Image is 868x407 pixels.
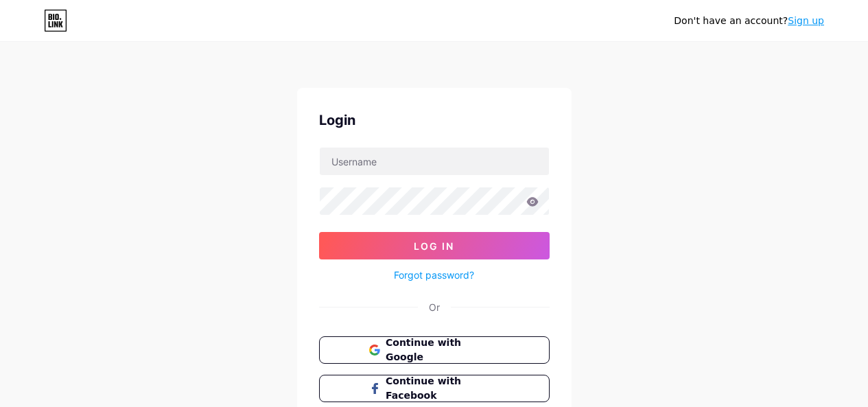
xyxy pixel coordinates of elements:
button: Continue with Facebook [319,375,550,402]
span: Log In [414,240,454,252]
span: Continue with Facebook [386,374,499,403]
div: Login [319,110,550,130]
button: Continue with Google [319,336,550,364]
div: Or [429,300,440,314]
input: Username [320,148,549,175]
a: Forgot password? [394,268,474,282]
a: Sign up [788,15,824,26]
div: Don't have an account? [674,14,824,28]
span: Continue with Google [386,336,499,364]
button: Log In [319,232,550,259]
